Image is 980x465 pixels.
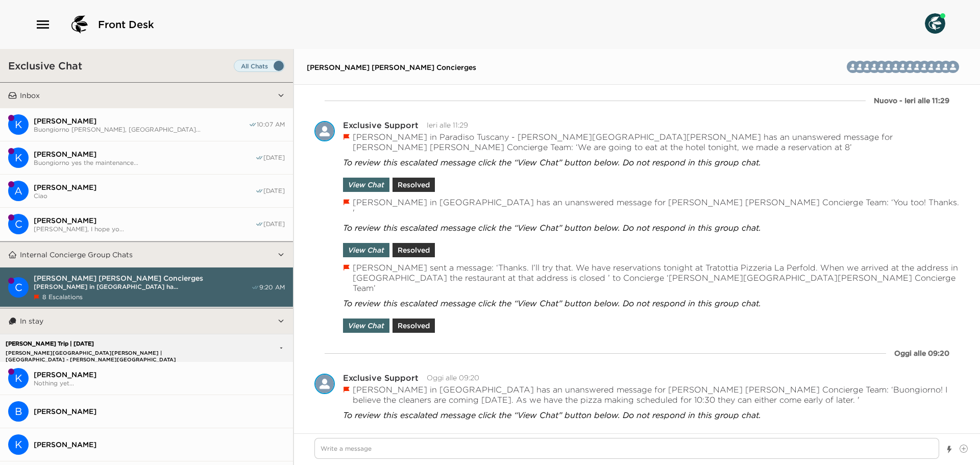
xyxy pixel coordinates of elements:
button: View Chat [343,319,389,333]
div: K [8,434,29,455]
span: [DATE] [263,187,285,195]
time: 2025-09-30T09:29:51.141Z [427,120,468,130]
span: [PERSON_NAME] [34,407,285,416]
h3: Exclusive Chat [8,59,82,72]
button: View Chat [343,178,389,192]
button: CCRCABSFAIGDVVA [919,57,967,77]
img: User [925,13,945,34]
div: Kevin Schmeits Jr [8,434,29,455]
div: Alessia Frosali [890,61,902,73]
div: Vesna Vick [861,61,873,73]
img: D [868,61,880,73]
button: Resolved [393,243,435,257]
div: K [8,148,29,168]
img: C [947,61,959,73]
button: Inbox [17,83,277,108]
div: Casali di Casole [8,277,29,298]
img: B [911,61,923,73]
p: [PERSON_NAME][GEOGRAPHIC_DATA][PERSON_NAME] | [GEOGRAPHIC_DATA] - [PERSON_NAME][GEOGRAPHIC_DATA][... [3,350,224,356]
div: K [8,114,29,135]
div: Becky Schmeits [8,401,29,422]
span: [PERSON_NAME] [PERSON_NAME] Concierges [34,274,251,283]
span: [PERSON_NAME] [34,150,255,159]
button: Internal Concierge Group Chats [17,242,277,267]
img: A [890,61,902,73]
p: Internal Concierge Group Chats [20,250,133,259]
button: Resolved [393,319,435,333]
div: Kip Wadsworth [8,114,29,135]
span: [PERSON_NAME] [34,440,285,449]
div: Nuovo - Ieri alle 11:29 [874,95,949,106]
div: B [8,401,29,422]
div: Exclusive Support [343,121,419,129]
div: Gessica Fabbrucci [875,61,888,73]
div: C [8,277,29,298]
span: [PERSON_NAME] [34,216,255,225]
img: F [897,61,909,73]
span: [PERSON_NAME] in [GEOGRAPHIC_DATA] ha... [34,283,251,290]
div: Isabella Palombo [883,61,895,73]
p: In stay [20,316,43,326]
span: [PERSON_NAME] [34,370,285,379]
img: I [883,61,895,73]
div: Casali di Casole Concierge Team [8,214,29,234]
span: [PERSON_NAME] [34,183,255,192]
p: [PERSON_NAME] in [GEOGRAPHIC_DATA] has an unanswered message for [PERSON_NAME] [PERSON_NAME] Conc... [353,384,960,405]
span: [PERSON_NAME] [34,116,249,126]
div: Valeriia Iurkov's Concierge [854,61,866,73]
img: V [854,61,866,73]
div: Francesca Dogali [897,61,909,73]
div: C [8,214,29,234]
span: 8 Escalations [42,293,83,301]
div: A [8,181,29,201]
div: Kelley Anderson [8,148,29,168]
p: [PERSON_NAME] sent a message: ‘Thanks. I’ll try that. We have reservations tonight at Tratottia P... [353,262,960,293]
img: V [861,61,873,73]
img: S [904,61,916,73]
div: Exclusive Support [314,374,335,394]
div: Simona Gentilezza [904,61,916,73]
span: To review this escalated message click the “View Chat” button below. Do not respond in this group... [343,410,761,420]
div: Kevin Schmeits [8,368,29,388]
span: Buongiorno yes the maintenance... [34,159,255,166]
span: Nothing yet... [34,379,285,387]
p: [PERSON_NAME] in Paradiso Tuscany - [PERSON_NAME][GEOGRAPHIC_DATA][PERSON_NAME] has an unanswered... [353,132,960,152]
span: 9:20 AM [259,283,285,291]
span: Ciao [34,192,255,200]
span: To review this escalated message click the “View Chat” button below. Do not respond in this group... [343,157,761,167]
div: K [8,368,29,388]
div: Arianna Paluffi [847,61,859,73]
img: E [314,121,335,141]
span: [PERSON_NAME], I hope yo... [34,225,255,233]
time: 2025-10-01T07:20:25.639Z [427,373,479,382]
textarea: Write a message [314,438,939,459]
div: Andrew Bosomworth [8,181,29,201]
div: Oggi alle 09:20 [894,348,949,358]
p: [PERSON_NAME] in [GEOGRAPHIC_DATA] has an unanswered message for [PERSON_NAME] [PERSON_NAME] Conc... [353,197,960,217]
div: Casali di Casole Concierge Team [947,61,959,73]
div: Davide Poli [868,61,880,73]
span: [DATE] [263,220,285,228]
span: Buongiorno [PERSON_NAME], [GEOGRAPHIC_DATA]... [34,126,249,133]
img: logo [67,12,92,37]
span: [PERSON_NAME] [PERSON_NAME] Concierges [307,63,476,72]
span: Front Desk [98,17,154,32]
img: E [314,374,335,394]
button: In stay [17,308,277,334]
div: Exclusive Support [314,121,335,141]
div: Exclusive Support [343,374,419,382]
img: A [847,61,859,73]
span: [DATE] [263,154,285,162]
button: Show templates [946,440,953,458]
div: Barbara Casini [911,61,923,73]
span: To review this escalated message click the “View Chat” button below. Do not respond in this group... [343,223,761,233]
span: To review this escalated message click the “View Chat” button below. Do not respond in this group... [343,298,761,308]
p: Inbox [20,91,40,100]
img: G [875,61,888,73]
button: Resolved [393,178,435,192]
span: 10:07 AM [257,120,285,129]
label: Set all destinations [234,60,285,72]
p: [PERSON_NAME] Trip | [DATE] [3,340,224,347]
button: View Chat [343,243,389,257]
